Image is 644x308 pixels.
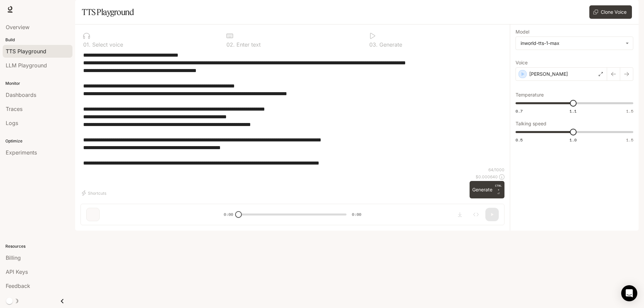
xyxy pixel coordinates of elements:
p: $ 0.000640 [476,174,498,180]
button: Shortcuts [80,188,109,198]
p: Select voice [91,42,123,47]
span: 1.5 [626,137,633,143]
p: Enter text [235,42,261,47]
p: ⏎ [495,184,502,196]
p: 64 / 1000 [488,167,504,173]
h1: TTS Playground [82,5,134,19]
p: Voice [516,60,528,65]
p: CTRL + [495,184,502,192]
div: inworld-tts-1-max [521,40,622,47]
p: [PERSON_NAME] [529,71,568,77]
p: Temperature [516,93,544,97]
div: inworld-tts-1-max [516,37,633,50]
span: 1.0 [570,137,577,143]
p: 0 3 . [369,42,378,47]
p: 0 1 . [83,42,91,47]
p: Talking speed [516,121,546,126]
button: Clone Voice [589,5,632,19]
div: Open Intercom Messenger [621,285,637,301]
button: GenerateCTRL +⏎ [470,181,504,198]
span: 1.5 [626,108,633,114]
span: 1.1 [570,108,577,114]
p: 0 2 . [226,42,235,47]
span: 0.7 [516,108,523,114]
p: Model [516,29,529,34]
p: Generate [378,42,402,47]
span: 0.5 [516,137,523,143]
